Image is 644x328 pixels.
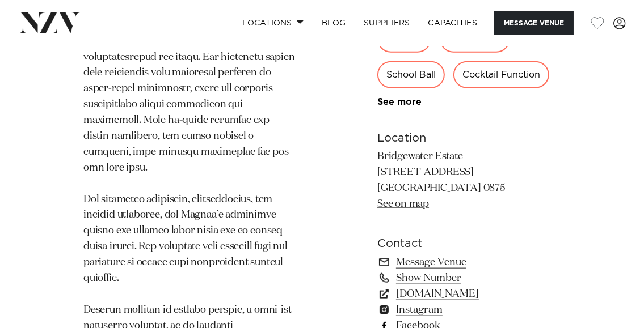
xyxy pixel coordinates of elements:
[313,11,355,35] a: BLOG
[233,11,313,35] a: Locations
[377,302,561,318] a: Instagram
[377,235,561,252] h6: Contact
[18,12,80,33] img: nzv-logo.png
[377,130,561,147] h6: Location
[377,61,445,88] div: School Ball
[453,61,549,88] div: Cocktail Function
[355,11,419,35] a: SUPPLIERS
[377,199,429,209] a: See on map
[494,11,574,35] button: Message Venue
[377,270,561,286] a: Show Number
[377,254,561,270] a: Message Venue
[377,149,561,212] p: Bridgewater Estate [STREET_ADDRESS] [GEOGRAPHIC_DATA] 0875
[377,286,561,302] a: [DOMAIN_NAME]
[419,11,487,35] a: Capacities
